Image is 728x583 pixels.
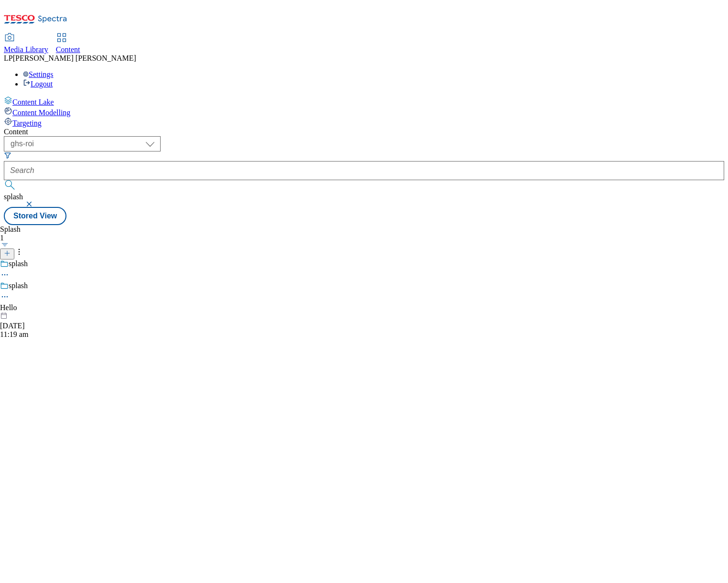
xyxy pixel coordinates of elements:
span: Content [56,45,80,54]
div: splash [9,259,28,268]
span: Media Library [4,45,48,54]
span: Content Modelling [12,108,70,117]
span: [PERSON_NAME] [PERSON_NAME] [13,54,136,62]
input: Search [4,161,724,180]
span: splash [4,193,23,201]
span: LP [4,54,13,62]
svg: Search Filters [4,151,11,159]
a: Media Library [4,34,48,54]
span: Targeting [12,119,42,127]
a: Logout [23,80,53,88]
a: Content Modelling [4,107,724,117]
a: Content [56,34,80,54]
button: Stored View [4,207,66,225]
span: Content Lake [12,98,54,106]
a: Targeting [4,117,724,128]
a: Settings [23,70,54,78]
div: Content [4,128,724,136]
div: splash [9,281,28,290]
a: Content Lake [4,96,724,107]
